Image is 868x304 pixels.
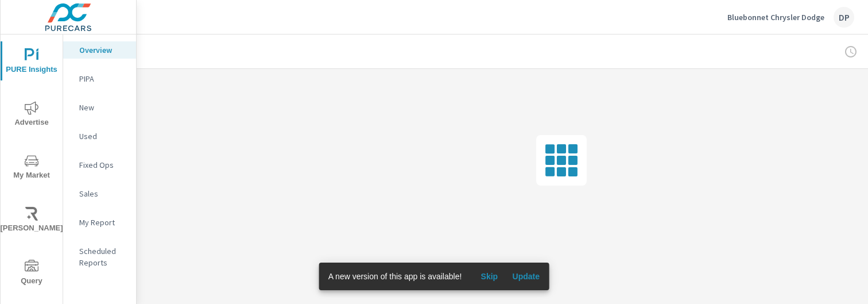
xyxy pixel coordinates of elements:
div: DP [834,7,854,28]
span: Query [4,260,59,288]
button: Update [507,267,544,286]
span: [PERSON_NAME] [4,207,59,235]
p: New [79,102,127,113]
div: Scheduled Reports [63,243,136,271]
p: Scheduled Reports [79,245,127,268]
span: PURE Insights [4,48,59,76]
div: Sales [63,185,136,202]
span: Skip [475,271,503,282]
p: PIPA [79,73,127,84]
p: Sales [79,188,127,199]
div: Overview [63,41,136,59]
p: Overview [79,44,127,56]
div: New [63,99,136,116]
span: Update [512,271,540,282]
span: My Market [4,154,59,182]
p: My Report [79,217,127,228]
div: My Report [63,214,136,231]
p: Used [79,130,127,142]
div: PIPA [63,70,136,87]
span: A new version of this app is available! [328,272,462,281]
p: Bluebonnet Chrysler Dodge [727,12,824,22]
span: Advertise [4,101,59,129]
button: Skip [471,267,507,286]
div: Fixed Ops [63,156,136,174]
p: Fixed Ops [79,159,127,171]
div: Used [63,128,136,145]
